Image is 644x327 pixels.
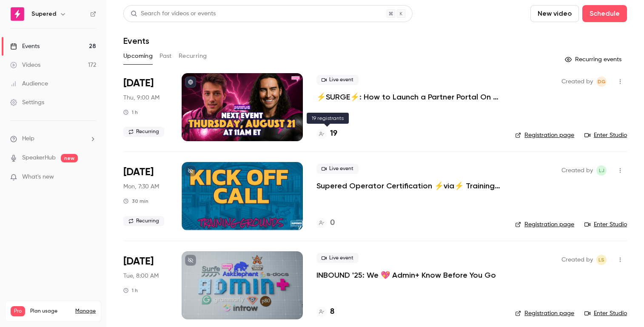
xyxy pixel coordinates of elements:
[330,128,337,139] h4: 19
[123,73,168,141] div: Aug 21 Thu, 11:00 AM (America/New York)
[123,127,164,137] span: Recurring
[123,182,159,191] span: Mon, 7:30 AM
[30,308,70,315] span: Plan usage
[123,216,164,226] span: Recurring
[123,272,159,280] span: Tue, 8:00 AM
[31,10,56,18] h6: Supered
[123,165,154,179] span: [DATE]
[330,306,334,318] h4: 8
[22,154,56,162] a: SpeakerHub
[316,164,359,174] span: Live event
[123,198,148,205] div: 30 min
[561,77,593,87] span: Created by
[596,165,607,176] span: Lindsay John
[123,287,138,294] div: 1 h
[123,251,168,319] div: Aug 26 Tue, 8:00 AM (America/Denver)
[530,5,579,22] button: New video
[515,131,574,139] a: Registration page
[22,173,54,182] span: What's new
[123,109,138,116] div: 1 h
[10,42,40,51] div: Events
[316,128,337,139] a: 19
[598,77,606,87] span: DG
[584,220,627,229] a: Enter Studio
[316,92,502,102] a: ⚡️SURGE⚡️: How to Launch a Partner Portal On Top of HubSpot w/Introw
[22,134,34,143] span: Help
[316,253,359,263] span: Live event
[515,309,574,318] a: Registration page
[561,53,627,66] button: Recurring events
[10,61,40,69] div: Videos
[123,94,160,102] span: Thu, 9:00 AM
[123,49,153,63] button: Upcoming
[584,131,627,139] a: Enter Studio
[598,255,604,265] span: LS
[515,220,574,229] a: Registration page
[316,306,334,318] a: 8
[179,49,207,63] button: Recurring
[61,154,78,162] span: new
[10,98,44,107] div: Settings
[584,309,627,318] a: Enter Studio
[131,9,216,18] div: Search for videos or events
[10,134,96,143] li: help-dropdown-opener
[596,77,607,87] span: D'Ana Guiloff
[123,36,149,46] h1: Events
[316,75,359,85] span: Live event
[75,308,96,315] a: Manage
[316,270,496,280] a: INBOUND '25: We 💖 Admin+ Know Before You Go
[599,165,604,176] span: LJ
[123,77,154,90] span: [DATE]
[11,7,24,21] img: Supered
[596,255,607,265] span: Lindsey Smith
[316,217,335,229] a: 0
[86,173,96,181] iframe: Noticeable Trigger
[123,255,154,268] span: [DATE]
[10,80,48,88] div: Audience
[582,5,627,22] button: Schedule
[160,49,172,63] button: Past
[316,181,502,191] a: Supered Operator Certification ⚡️via⚡️ Training Grounds: Kickoff Call
[123,162,168,230] div: Aug 25 Mon, 9:30 AM (America/New York)
[561,165,593,176] span: Created by
[330,217,335,229] h4: 0
[561,255,593,265] span: Created by
[11,306,25,316] span: Pro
